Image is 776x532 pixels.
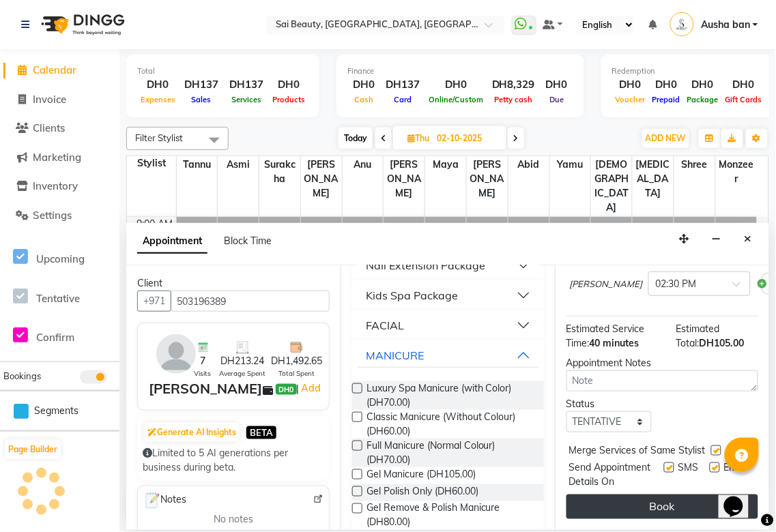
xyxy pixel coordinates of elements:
span: Expenses [137,95,179,104]
span: Email [724,460,747,489]
iframe: chat widget [719,477,762,518]
span: Voucher [612,95,649,104]
span: Confirm [36,331,74,344]
span: [PERSON_NAME] [301,156,342,202]
div: FACIAL [366,317,404,334]
span: maya [425,156,466,173]
span: DH1,492.65 [271,354,322,368]
div: Stylist [127,156,176,171]
span: Gel Polish Only (DH60.00) [367,484,478,501]
div: DH0 [649,77,684,93]
div: DH0 [612,77,649,93]
span: 7 [200,354,205,368]
span: Yamu [550,156,591,173]
button: Close [738,228,758,250]
div: MANICURE [366,347,424,364]
div: Appointment Notes [566,356,758,370]
span: BETA [246,426,276,439]
span: Full Manicure (Normal Colour) (DH70.00) [367,439,533,467]
span: Settings [33,209,72,222]
a: Add [300,380,324,396]
button: Kids Spa Package [358,283,538,308]
span: Asmi [218,156,259,173]
div: DH137 [380,77,425,93]
span: [PERSON_NAME] [384,156,425,202]
span: Appointment [137,229,207,254]
span: Segments [34,404,78,418]
span: Filter Stylist [135,132,183,143]
span: Tentative [36,292,80,305]
div: DH0 [684,77,722,93]
span: Abid [508,156,549,173]
span: SMS [678,460,699,489]
button: Generate AI Insights [144,423,240,442]
span: Surakcha [259,156,300,188]
span: Estimated Service Time: [566,323,645,349]
a: Invoice [3,92,116,108]
button: Book [566,494,758,519]
span: Total Spent [278,368,315,379]
span: Block Time [224,235,272,247]
span: Products [269,95,308,104]
div: Nail Extension Package [366,257,485,274]
span: DH213.24 [221,354,265,368]
span: Clients [33,121,65,134]
span: Send Appointment Details On [569,460,659,489]
span: Inventory [33,179,78,192]
span: Petty cash [491,95,536,104]
span: | [297,380,324,396]
span: Ausha ban [701,18,750,32]
span: Due [547,95,568,104]
span: Tannu [177,156,218,173]
span: Gift Cards [722,95,766,104]
button: Nail Extension Package [358,253,538,278]
span: 40 minutes [590,337,640,349]
input: Search by Name/Mobile/Email/Code [171,291,330,312]
span: Visits [195,368,212,379]
span: Package [684,95,722,104]
button: Page Builder [5,440,61,459]
span: No notes [214,513,253,527]
a: Calendar [3,63,116,78]
img: Ausha ban [670,12,694,36]
img: avatar [156,334,196,374]
span: Card [390,95,415,104]
a: Inventory [3,179,116,194]
span: [DEMOGRAPHIC_DATA] [591,156,632,216]
span: Gel Remove & Polish Manicure (DH80.00) [367,501,533,530]
div: Status [566,397,652,411]
span: Invoice [33,93,66,106]
span: Gel Manicure (DH105.00) [367,467,476,484]
div: Client [137,276,330,291]
span: Calendar [33,63,76,76]
span: Average Spent [220,368,266,379]
div: DH0 [347,77,380,93]
span: [PERSON_NAME] [570,278,643,291]
span: Sales [188,95,215,104]
span: Prepaid [649,95,684,104]
a: Marketing [3,150,116,166]
span: Luxury Spa Manicure (with Color) (DH70.00) [367,381,533,410]
button: +971 [137,291,171,312]
div: DH0 [269,77,308,93]
div: DH137 [224,77,269,93]
button: FACIAL [358,313,538,338]
span: Estimated Total: [676,323,720,349]
div: [PERSON_NAME] [149,379,262,399]
span: DH0 [276,384,296,395]
span: Thu [404,133,433,143]
span: Anu [343,156,384,173]
span: DH105.00 [700,337,745,349]
img: logo [35,5,128,44]
span: shree [674,156,715,173]
div: DH8,329 [487,77,541,93]
a: Settings [3,208,116,224]
input: 2025-10-02 [433,128,501,149]
span: [PERSON_NAME] [467,156,508,202]
span: Services [228,95,265,104]
div: DH137 [179,77,224,93]
a: Clients [3,121,116,136]
div: Finance [347,65,573,77]
span: Bookings [3,370,41,381]
div: 9:00 AM [134,217,176,231]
